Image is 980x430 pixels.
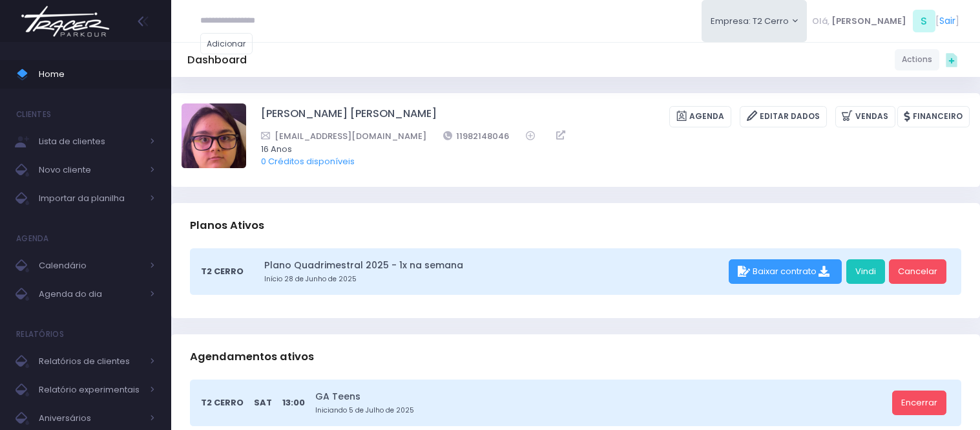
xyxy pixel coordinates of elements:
span: T2 Cerro [201,265,244,278]
span: Lista de clientes [39,133,142,150]
a: Editar Dados [740,106,827,127]
label: Alterar foto de perfil [182,103,246,172]
a: [EMAIL_ADDRESS][DOMAIN_NAME] [261,129,426,143]
a: Vindi [846,259,885,284]
h4: Relatórios [16,321,64,347]
a: Plano Quadrimestral 2025 - 1x na semana [264,259,724,272]
h4: Agenda [16,226,49,252]
span: [PERSON_NAME] [831,15,906,28]
div: [ ] [807,6,964,36]
a: Cancelar [889,259,946,284]
a: Vendas [835,106,895,127]
a: Agenda [669,106,731,127]
span: Agenda do dia [39,286,142,303]
a: Encerrar [892,391,946,415]
span: Home [39,66,155,83]
a: [PERSON_NAME] [PERSON_NAME] [261,106,437,127]
span: T2 Cerro [201,396,244,409]
span: Aniversários [39,410,142,427]
a: Sair [939,14,955,28]
span: 13:00 [282,396,305,409]
h3: Planos Ativos [190,207,264,244]
img: Isabella Baier Nozaki [182,103,246,168]
div: Quick actions [939,47,964,72]
a: 11982148046 [443,129,510,143]
span: S [913,10,935,32]
small: Início 28 de Junho de 2025 [264,274,724,285]
span: Relatórios de clientes [39,353,142,370]
h5: Dashboard [187,54,247,67]
h3: Agendamentos ativos [190,338,314,375]
a: GA Teens [315,390,888,403]
span: Importar da planilha [39,190,142,207]
span: Relatório experimentais [39,382,142,398]
a: Financeiro [897,106,970,127]
span: 16 Anos [261,143,953,156]
span: Calendário [39,257,142,274]
a: Actions [895,49,939,70]
span: Olá, [812,15,829,28]
a: Adicionar [200,33,253,54]
a: 0 Créditos disponíveis [261,155,355,167]
span: Novo cliente [39,162,142,178]
div: Baixar contrato [729,259,842,284]
span: Sat [254,396,272,409]
h4: Clientes [16,102,51,127]
small: Iniciando 5 de Julho de 2025 [315,405,888,416]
